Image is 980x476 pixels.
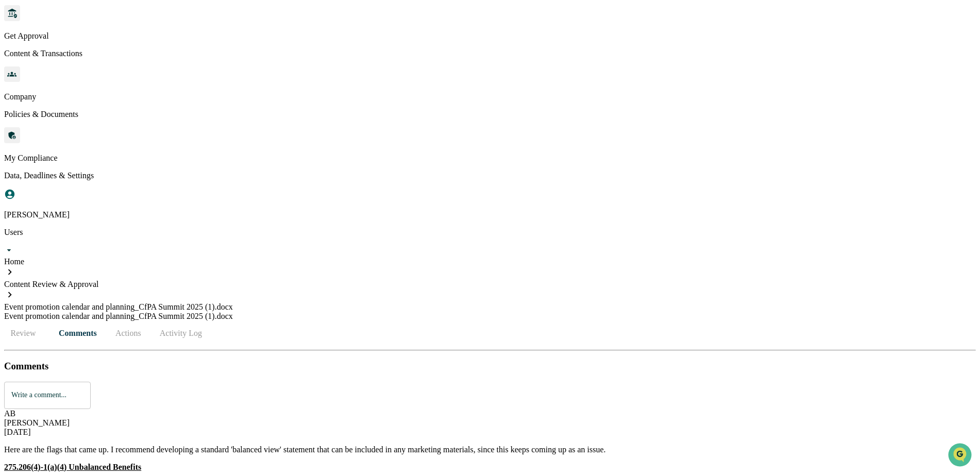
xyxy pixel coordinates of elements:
[50,321,105,346] button: Comments
[35,79,169,89] div: Start new chat
[4,280,976,289] div: Content Review & Approval
[10,131,19,139] div: 🖐️
[4,110,976,119] p: Policies & Documents
[4,321,50,346] button: Review
[4,228,976,237] p: Users
[4,210,976,219] p: [PERSON_NAME]
[4,171,976,180] p: Data, Deadlines & Settings
[4,92,976,101] p: Company
[947,442,975,470] iframe: Open customer support
[4,463,141,471] u: 275.206(4)-1(a)(4) Unbalanced Benefits
[6,126,71,144] a: 🖐️Preclearance
[151,321,210,346] button: Activity Log
[4,321,976,346] div: secondary tabs example
[4,154,976,163] p: My Compliance
[71,126,132,144] a: 🗄️Attestations
[4,445,976,454] p: Here are the flags that came up. I recommend developing a standard 'balanced view' statement that...
[75,131,83,139] div: 🗄️
[10,79,29,97] img: 1746055101610-c473b297-6a78-478c-a979-82029cc54cd1
[73,174,125,182] a: Powered byPylon
[4,312,976,321] div: Event promotion calendar and planning_CfPA Summit 2025 (1).docx
[4,49,976,58] p: Content & Transactions
[21,149,65,160] span: Data Lookup
[103,175,125,182] span: Pylon
[35,89,130,97] div: We're available if you need us!
[10,150,19,159] div: 🔎
[4,418,976,428] div: [PERSON_NAME]
[4,428,31,437] time: Thursday, September 4, 2025 at 6:51:59 AM EDT
[21,130,66,140] span: Preclearance
[4,409,976,418] div: AB
[105,321,151,346] button: Actions
[4,361,976,372] h3: Comments
[4,257,976,266] div: Home
[10,22,188,38] p: How can we help?
[175,82,188,94] button: Start new chat
[85,130,128,140] span: Attestations
[4,31,976,41] p: Get Approval
[4,302,976,312] div: Event promotion calendar and planning_CfPA Summit 2025 (1).docx
[6,145,69,164] a: 🔎Data Lookup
